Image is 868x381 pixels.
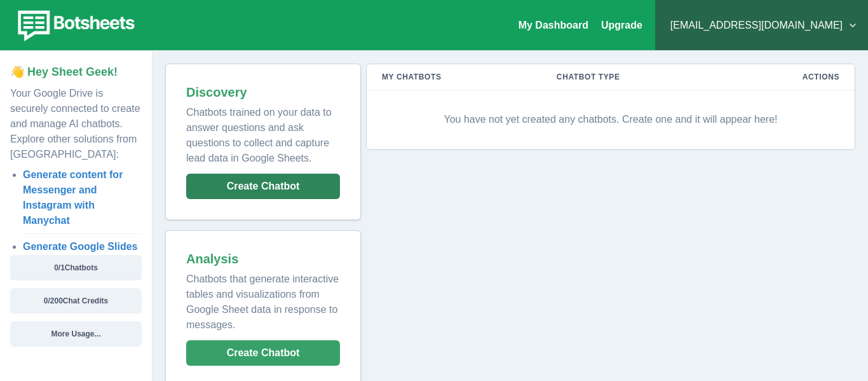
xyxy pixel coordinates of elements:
button: 0/1Chatbots [10,255,142,281]
th: My Chatbots [367,64,541,90]
button: More Usage... [10,321,142,347]
a: My Dashboard [519,20,588,31]
h2: Analysis [186,251,340,267]
p: You have not yet created any chatbots. Create one and it will appear here! [382,100,839,139]
a: Generate content for Messenger and Instagram with Manychat [23,169,123,226]
a: Upgrade [601,20,642,31]
button: Create Chatbot [186,174,340,199]
p: 👋 Hey Sheet Geek! [10,64,142,81]
th: Actions [724,64,855,90]
a: Generate Google Slides and Google Docs [23,241,138,267]
p: Chatbots trained on your data to answer questions and ask questions to collect and capture lead d... [186,100,340,166]
button: [EMAIL_ADDRESS][DOMAIN_NAME] [665,13,858,38]
button: 0/200Chat Credits [10,288,142,314]
p: Chatbots that generate interactive tables and visualizations from Google Sheet data in response t... [186,267,340,333]
h2: Discovery [186,85,340,100]
button: Create Chatbot [186,340,340,366]
p: Your Google Drive is securely connected to create and manage AI chatbots. Explore other solutions... [10,81,142,162]
img: botsheets-logo.png [10,8,139,43]
th: Chatbot Type [541,64,724,90]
